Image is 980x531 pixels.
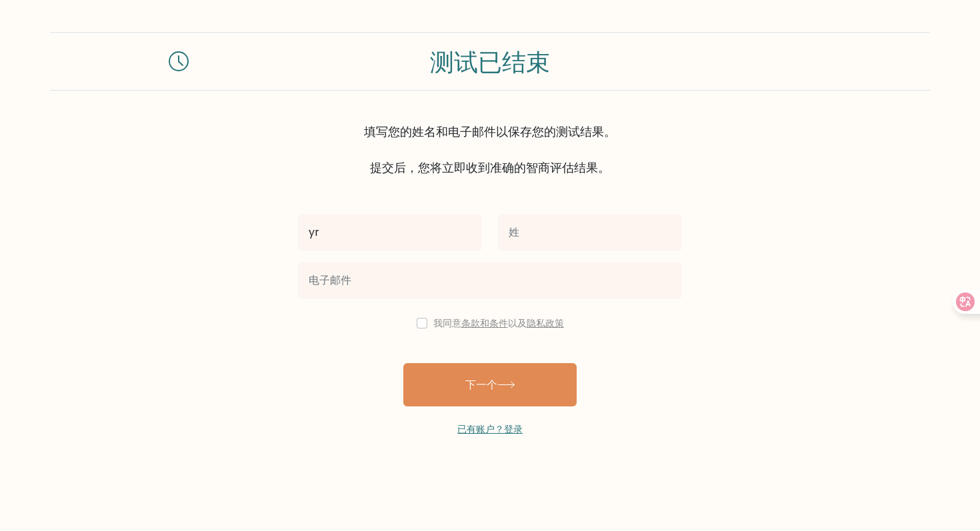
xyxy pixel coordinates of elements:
font: 测试已结束 [430,45,550,77]
a: 条款和条件 [461,316,508,330]
input: 姓 [498,214,682,251]
input: 名 [298,214,482,251]
a: 隐私政策 [527,316,564,330]
font: 我同意 [433,316,461,330]
font: 以及 [508,316,527,330]
font: 提交后，您将立即收到准确的智商评估结果。 [370,159,610,176]
font: 下一个 [465,377,497,392]
a: 已有账户？登录 [457,422,523,436]
button: 下一个 [403,363,577,406]
input: 电子邮件 [298,262,682,299]
font: 填写您的姓名和电子邮件以保存您的测试结果。 [364,123,616,140]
